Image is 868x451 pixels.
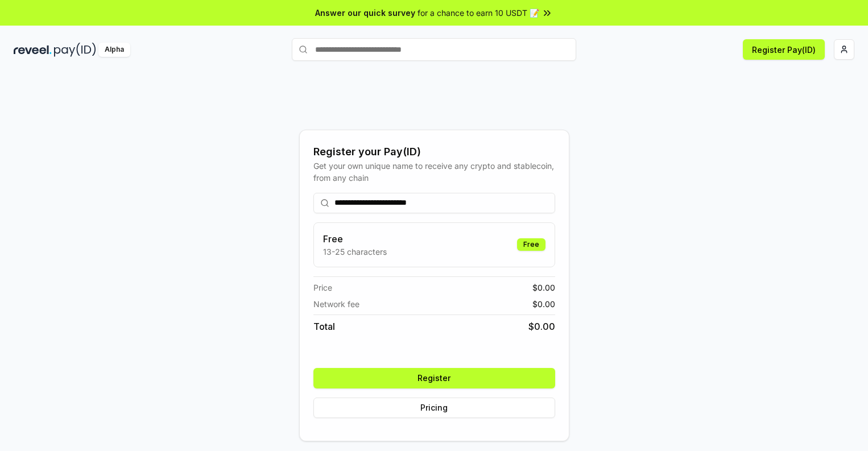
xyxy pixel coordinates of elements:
[323,232,387,246] h3: Free
[313,398,555,418] button: Pricing
[528,320,555,333] span: $ 0.00
[418,7,539,19] span: for a chance to earn 10 USDT 📝
[532,298,555,310] span: $ 0.00
[54,43,96,57] img: pay_id
[313,144,555,160] div: Register your Pay(ID)
[313,282,332,293] span: Price
[313,298,359,310] span: Network fee
[743,39,825,60] button: Register Pay(ID)
[323,246,387,258] p: 13-25 characters
[517,238,545,251] div: Free
[14,43,52,57] img: reveel_dark
[315,7,415,19] span: Answer our quick survey
[313,368,555,388] button: Register
[98,43,130,57] div: Alpha
[532,282,555,293] span: $ 0.00
[313,160,555,184] div: Get your own unique name to receive any crypto and stablecoin, from any chain
[313,320,335,333] span: Total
